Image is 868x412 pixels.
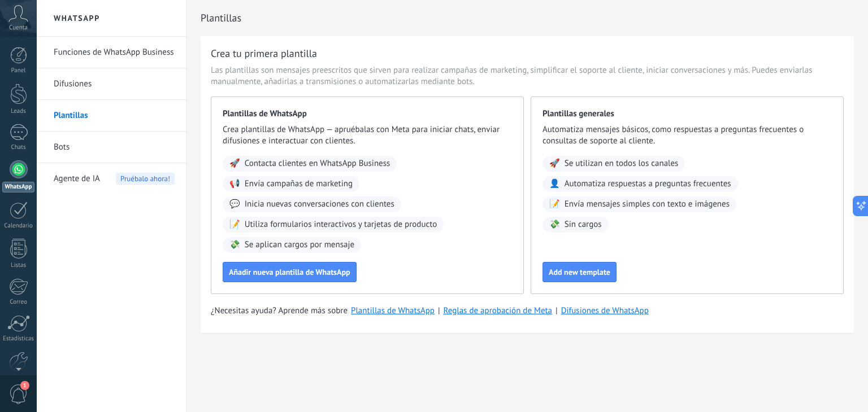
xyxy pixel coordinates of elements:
li: Funciones de WhatsApp Business [37,37,186,68]
div: Correo [2,299,35,306]
a: Reglas de aprobación de Meta [444,305,553,316]
div: Listas [2,262,35,269]
span: 🚀 [229,158,240,169]
span: Automatiza respuestas a preguntas frecuentes [565,178,731,190]
a: Difusiones de WhatsApp [561,305,649,316]
span: Add new template [549,268,610,276]
span: Automatiza mensajes básicos, como respuestas a preguntas frecuentes o consultas de soporte al cli... [542,124,832,147]
span: Crea plantillas de WhatsApp — apruébalas con Meta para iniciar chats, enviar difusiones e interac... [223,124,512,147]
span: Añadir nueva plantilla de WhatsApp [229,268,350,276]
span: 👤 [549,178,560,190]
h3: Crea tu primera plantilla [211,46,317,60]
span: Envía campañas de marketing [245,178,353,190]
div: Panel [2,67,35,74]
span: Las plantillas son mensajes preescritos que sirven para realizar campañas de marketing, simplific... [211,65,844,87]
span: 💬 [229,199,240,210]
span: Se aplican cargos por mensaje [245,239,354,251]
a: Funciones de WhatsApp Business [54,37,175,68]
span: Envía mensajes simples con texto e imágenes [565,199,730,210]
span: Inicia nuevas conversaciones con clientes [245,199,394,210]
span: 💸 [549,219,560,230]
span: Agente de IA [54,163,100,195]
li: Bots [37,132,186,163]
span: 📢 [229,178,240,190]
div: Chats [2,144,35,151]
button: Add new template [542,262,617,282]
div: Estadísticas [2,335,35,343]
div: Leads [2,108,35,115]
span: Plantillas de WhatsApp [223,108,512,120]
div: Calendario [2,222,35,230]
li: Agente de IA [37,163,186,194]
a: Bots [54,132,175,163]
span: 🚀 [549,158,560,169]
span: 💸 [229,239,240,251]
span: 📝 [549,199,560,210]
span: Cuenta [9,24,28,32]
a: Plantillas de WhatsApp [351,305,435,316]
span: Se utilizan en todos los canales [565,158,679,169]
button: Añadir nueva plantilla de WhatsApp [223,262,357,282]
a: Plantillas [54,100,175,132]
a: Difusiones [54,68,175,100]
div: | | [211,305,844,317]
span: Pruébalo ahora! [116,173,175,185]
li: Difusiones [37,68,186,100]
span: ¿Necesitas ayuda? Aprende más sobre [211,305,348,317]
a: Agente de IAPruébalo ahora! [54,163,175,195]
span: 📝 [229,219,240,230]
span: Sin cargos [565,219,602,230]
span: Utiliza formularios interactivos y tarjetas de producto [245,219,437,230]
span: Contacta clientes en WhatsApp Business [245,158,390,169]
span: Plantillas generales [542,108,832,120]
li: Plantillas [37,100,186,132]
span: 1 [20,381,29,390]
div: WhatsApp [2,182,34,192]
h2: Plantillas [201,7,854,29]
